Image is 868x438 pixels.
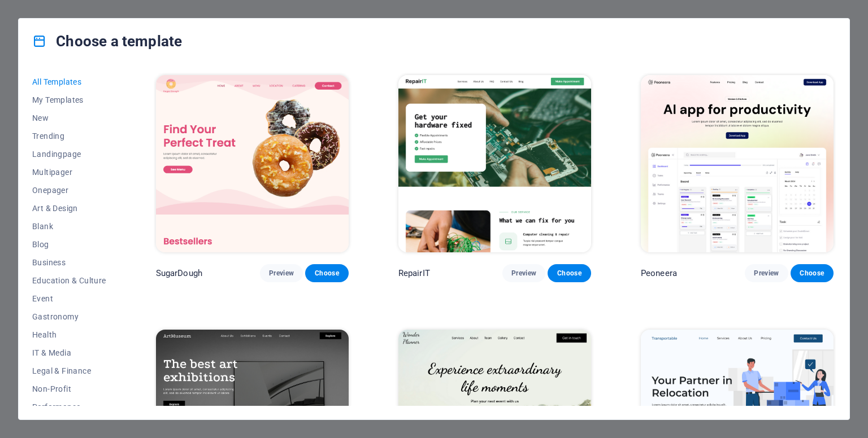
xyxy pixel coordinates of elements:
span: Preview [269,269,294,278]
img: RepairIT [398,75,591,252]
button: Event [32,290,106,308]
button: Performance [32,398,106,416]
span: Non-Profit [32,384,106,393]
img: SugarDough [156,75,349,252]
button: Multipager [32,163,106,181]
span: New [32,113,106,122]
button: Non-Profit [32,380,106,398]
span: Blog [32,240,106,249]
button: Blog [32,235,106,253]
button: Onepager [32,181,106,199]
span: Multipager [32,168,106,177]
span: Choose [314,269,339,278]
p: RepairIT [398,268,430,279]
span: Trending [32,132,106,141]
span: Business [32,258,106,267]
span: Preview [754,269,779,278]
span: Health [32,330,106,339]
button: Blank [32,217,106,235]
button: Trending [32,127,106,145]
span: Education & Culture [32,276,106,285]
span: Choose [557,269,581,278]
span: Landingpage [32,150,106,159]
button: IT & Media [32,344,106,362]
p: SugarDough [156,268,202,279]
button: Art & Design [32,199,106,217]
button: Landingpage [32,145,106,163]
button: Business [32,253,106,271]
button: Health [32,326,106,344]
p: Peoneera [641,268,677,279]
img: Peoneera [641,75,834,252]
span: Performance [32,402,106,411]
button: Choose [548,264,591,282]
button: Education & Culture [32,271,106,290]
button: Legal & Finance [32,362,106,380]
span: All Templates [32,77,106,86]
span: Art & Design [32,204,106,213]
span: Gastronomy [32,312,106,321]
button: Choose [305,264,348,282]
h4: Choose a template [32,32,182,50]
span: My Templates [32,95,106,104]
button: New [32,109,106,127]
button: Choose [791,264,834,282]
span: Event [32,294,106,303]
button: My Templates [32,91,106,109]
span: Preview [511,269,536,278]
span: Choose [800,269,824,278]
span: IT & Media [32,348,106,357]
span: Blank [32,222,106,231]
button: Preview [260,264,303,282]
button: Preview [745,264,788,282]
button: Preview [502,264,545,282]
button: All Templates [32,73,106,91]
button: Gastronomy [32,308,106,326]
span: Onepager [32,186,106,195]
span: Legal & Finance [32,366,106,375]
